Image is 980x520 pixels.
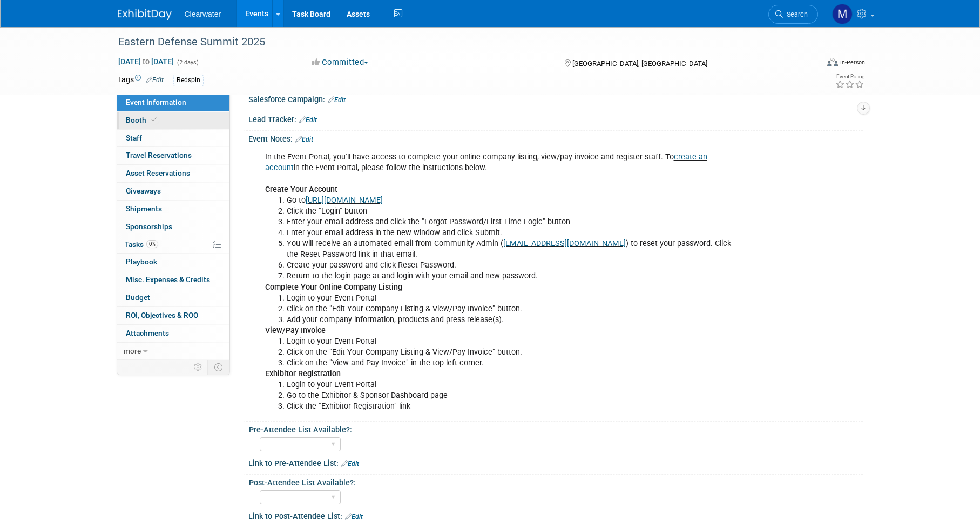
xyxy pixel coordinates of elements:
[126,311,198,319] span: ROI, Objectives & ROO
[114,32,802,52] div: Eastern Defense Summit 2025
[503,239,626,248] a: [EMAIL_ADDRESS][DOMAIN_NAME]
[287,315,738,325] li: Add your company information, products and press release(s).
[126,293,150,302] span: Budget
[117,289,229,306] a: Budget
[117,112,229,129] a: Booth
[754,56,866,72] div: Event Format
[146,240,158,248] span: 0%
[835,74,864,79] div: Event Rating
[287,195,738,206] li: Go to
[141,57,151,66] span: to
[126,151,192,159] span: Travel Reservations
[117,201,229,218] a: Shipments
[287,217,738,228] li: Enter your email address and click the "Forgot Password/First Time Logic" button
[306,196,383,205] a: [URL][DOMAIN_NAME]
[117,271,229,289] a: Misc. Expenses & Credits
[118,74,164,86] td: Tags
[126,186,161,195] span: Giveaways
[126,329,169,337] span: Attachments
[265,283,402,292] b: Complete Your Online Company Listing
[287,390,738,401] li: Go to the Exhibitor & Sponsor Dashboard page
[125,240,158,249] span: Tasks
[151,117,157,123] i: Booth reservation complete
[265,152,707,172] a: create an account
[189,360,208,374] td: Personalize Event Tab Strip
[265,369,341,378] b: Exhibitor Registration
[768,5,818,24] a: Search
[117,130,229,147] a: Staff
[249,475,858,488] div: Post-Attendee List Available?:
[126,222,172,231] span: Sponsorships
[341,460,359,468] a: Edit
[840,58,865,66] div: In-Person
[287,260,738,271] li: Create your password and click Reset Password.
[299,116,317,124] a: Edit
[126,275,210,284] span: Misc. Expenses & Credits
[126,204,162,213] span: Shipments
[117,343,229,360] a: more
[287,304,738,315] li: Click on the "Edit Your Company Listing & View/Pay Invoice" button.
[308,57,373,68] button: Committed
[124,346,141,355] span: more
[827,58,838,66] img: Format-Inperson.png
[207,360,229,374] td: Toggle Event Tabs
[176,59,199,66] span: (2 days)
[783,10,808,18] span: Search
[117,236,229,254] a: Tasks0%
[248,111,863,125] div: Lead Tracker:
[287,336,738,347] li: Login to your Event Portal
[572,59,707,68] span: [GEOGRAPHIC_DATA], [GEOGRAPHIC_DATA]
[126,134,142,142] span: Staff
[258,146,744,418] div: In the Event Portal, you'll have access to complete your online company listing, view/pay invoice...
[126,116,159,124] span: Booth
[118,9,172,20] img: ExhibitDay
[117,254,229,271] a: Playbook
[265,185,337,194] b: Create Your Account
[185,10,221,18] span: Clearwater
[173,75,204,86] div: Redspin
[287,347,738,358] li: Click on the "Edit Your Company Listing & View/Pay Invoice" button.
[287,379,738,390] li: Login to your Event Portal
[295,136,313,143] a: Edit
[117,165,229,182] a: Asset Reservations
[126,169,190,177] span: Asset Reservations
[248,91,863,105] div: Salesforce Campaign:
[117,218,229,236] a: Sponsorships
[287,401,738,412] li: Click the "Exhibitor Registration" link
[118,57,174,66] span: [DATE] [DATE]
[287,271,738,282] li: Return to the login page at and login with your email and new password.
[287,206,738,217] li: Click the "Login" button
[117,307,229,324] a: ROI, Objectives & ROO
[126,257,157,266] span: Playbook
[117,94,229,111] a: Event Information
[248,455,863,469] div: Link to Pre-Attendee List:
[287,238,738,260] li: You will receive an automated email from Community Admin ( ) to reset your password. Click the Re...
[126,98,186,106] span: Event Information
[287,358,738,369] li: Click on the "View and Pay Invoice" in the top left corner.
[117,147,229,164] a: Travel Reservations
[146,76,164,84] a: Edit
[287,293,738,304] li: Login to your Event Portal
[249,422,858,435] div: Pre-Attendee List Available?:
[328,96,346,104] a: Edit
[287,228,738,238] li: Enter your email address in the new window and click Submit.
[117,183,229,200] a: Giveaways
[248,131,863,145] div: Event Notes:
[832,4,853,24] img: Monica Pastor
[117,325,229,342] a: Attachments
[265,326,326,335] b: View/Pay Invoice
